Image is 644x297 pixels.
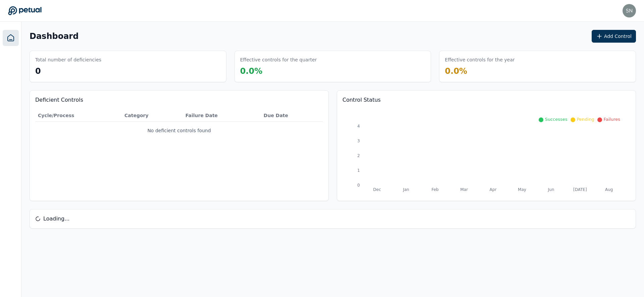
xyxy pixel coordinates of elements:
th: Failure Date [183,109,261,122]
button: Add Control [592,30,636,43]
span: Successes [545,117,567,122]
h3: Total number of deficiencies [35,56,101,63]
a: Go to Dashboard [8,6,42,15]
h3: Control Status [342,96,630,104]
span: Failures [603,117,620,122]
tspan: Jan [402,187,409,192]
span: Pending [577,117,594,122]
span: 0.0 % [240,66,263,76]
tspan: Jun [548,187,554,192]
tspan: 1 [357,168,360,173]
th: Category [122,109,183,122]
th: Cycle/Process [35,109,122,122]
div: Loading... [30,209,636,228]
tspan: 0 [357,183,360,188]
th: Due Date [261,109,323,122]
img: snir@petual.ai [623,4,636,17]
h3: Effective controls for the year [445,56,515,63]
tspan: May [518,187,526,192]
td: No deficient controls found [35,122,323,140]
tspan: 2 [357,153,360,158]
span: 0 [35,66,41,76]
tspan: Aug [605,187,613,192]
tspan: Feb [431,187,438,192]
h3: Effective controls for the quarter [240,56,317,63]
a: Dashboard [3,30,19,46]
h1: Dashboard [30,31,78,42]
tspan: 3 [357,139,360,143]
h3: Deficient Controls [35,96,323,104]
tspan: [DATE] [573,187,587,192]
tspan: Dec [373,187,381,192]
tspan: Mar [460,187,468,192]
tspan: 4 [357,124,360,129]
tspan: Apr [490,187,497,192]
span: 0.0 % [445,66,467,76]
